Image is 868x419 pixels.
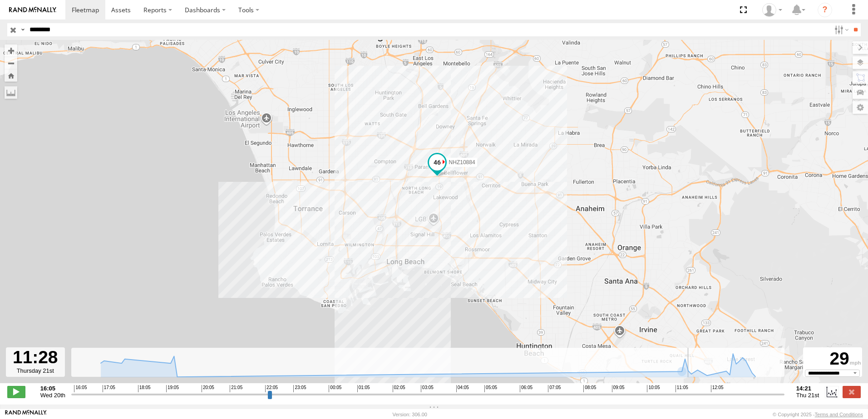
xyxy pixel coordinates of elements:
[818,3,832,17] i: ?
[804,349,861,370] div: 29
[5,57,17,69] button: Zoom out
[230,385,242,392] span: 21:05
[583,385,596,392] span: 08:05
[449,159,475,166] span: NHZ10884
[421,385,434,392] span: 03:05
[329,385,341,392] span: 00:05
[831,23,850,36] label: Search Filter Options
[853,101,868,114] label: Map Settings
[456,385,469,392] span: 04:05
[773,412,863,417] div: © Copyright 2025 -
[74,385,87,392] span: 16:05
[5,86,17,99] label: Measure
[393,412,427,417] div: Version: 306.00
[5,44,17,57] button: Zoom in
[293,385,306,392] span: 23:05
[357,385,370,392] span: 01:05
[5,69,17,82] button: Zoom Home
[40,392,65,399] span: Wed 20th Aug 2025
[166,385,179,392] span: 19:05
[265,385,278,392] span: 22:05
[9,7,56,13] img: rand-logo.svg
[548,385,561,392] span: 07:05
[5,410,47,419] a: Visit our Website
[612,385,625,392] span: 09:05
[484,385,497,392] span: 05:05
[103,385,115,392] span: 17:05
[19,23,26,36] label: Search Query
[647,385,660,392] span: 10:05
[815,412,863,417] a: Terms and Conditions
[138,385,151,392] span: 18:05
[202,385,214,392] span: 20:05
[520,385,533,392] span: 06:05
[393,385,405,392] span: 02:05
[40,385,65,392] strong: 16:05
[843,386,861,398] label: Close
[711,385,724,392] span: 12:05
[759,3,785,17] div: Zulema McIntosch
[676,385,688,392] span: 11:05
[796,392,819,399] span: Thu 21st Aug 2025
[796,385,819,392] strong: 14:21
[7,386,25,398] label: Play/Stop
